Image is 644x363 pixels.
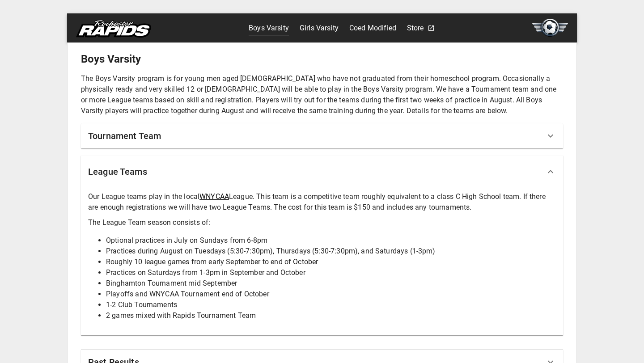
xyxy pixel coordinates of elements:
li: Playoffs and WNYCAA Tournament end of October [106,289,556,300]
li: Optional practices in July on Sundays from 6-8pm [106,235,556,246]
a: Coed Modified [349,21,396,35]
p: Our League teams play in the local League. This team is a competitive team roughly equivalent to ... [88,191,556,213]
h6: Tournament Team [88,129,161,143]
h6: League Teams [88,165,147,179]
li: Binghamton Tournament mid September [106,278,556,289]
img: soccer.svg [532,19,568,37]
li: Roughly 10 league games from early September to end of October [106,257,556,267]
li: Practices during August on Tuesdays (5:30-7:30pm), Thursdays (5:30-7:30pm), and Saturdays (1-3pm) [106,246,556,257]
li: 1-2 Club Tournaments [106,300,556,310]
div: League Teams [81,156,563,188]
a: Girls Varsity [300,21,339,35]
a: WNYCAA [199,192,229,201]
a: Boys Varsity [249,21,289,35]
div: Tournament Team [81,123,563,148]
img: rapids.svg [76,20,151,38]
li: 2 games mixed with Rapids Tournament Team [106,310,556,321]
h5: Boys Varsity [81,52,563,66]
li: Practices on Saturdays from 1-3pm in September and October [106,267,556,278]
p: The Boys Varsity program is for young men aged [DEMOGRAPHIC_DATA] who have not graduated from the... [81,73,563,116]
p: The League Team season consists of: [88,217,556,228]
a: Store [407,21,424,35]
